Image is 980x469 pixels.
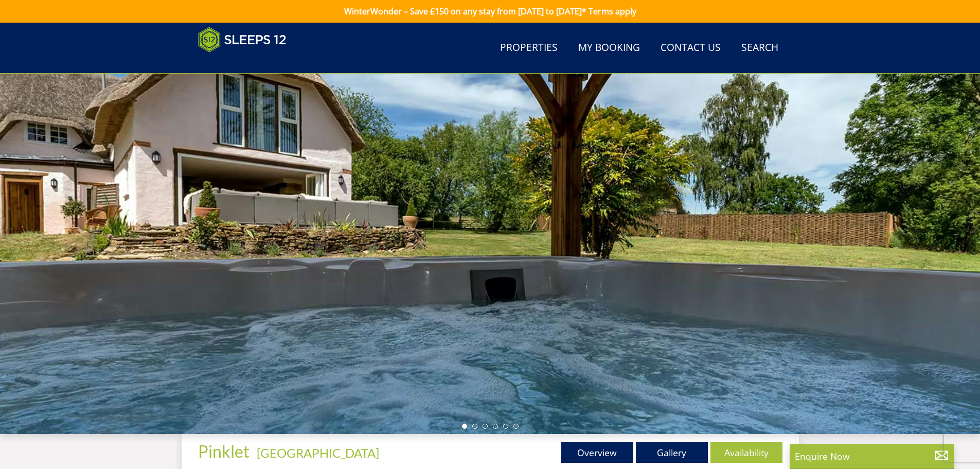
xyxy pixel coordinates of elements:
[636,442,708,463] a: Gallery
[257,445,379,460] a: [GEOGRAPHIC_DATA]
[710,442,782,463] a: Availability
[737,37,782,60] a: Search
[496,37,562,60] a: Properties
[574,37,644,60] a: My Booking
[193,59,301,67] iframe: Customer reviews powered by Trustpilot
[198,441,253,461] a: Pinklet
[561,442,633,463] a: Overview
[198,441,250,461] span: Pinklet
[253,445,379,460] span: -
[656,37,725,60] a: Contact Us
[795,449,949,463] p: Enquire Now
[198,27,287,53] img: Sleeps 12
